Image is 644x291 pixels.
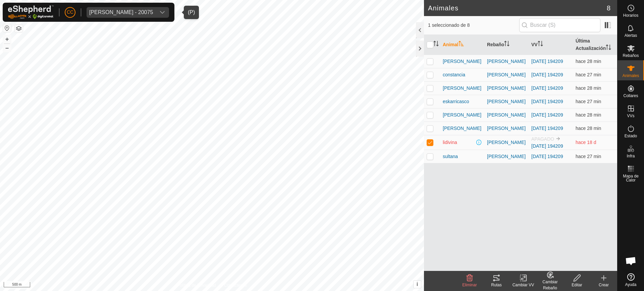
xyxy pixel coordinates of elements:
[487,98,526,105] div: [PERSON_NAME]
[443,153,458,160] span: sultana
[487,139,526,146] div: [PERSON_NAME]
[504,42,509,47] p-sorticon: Activar para ordenar
[573,35,617,55] th: Última Actualización
[510,282,537,288] div: Cambiar VV
[443,139,457,146] span: lidivina
[487,71,526,78] div: [PERSON_NAME]
[623,13,638,17] span: Horarios
[576,154,601,159] span: 25 sept 2025, 7:07
[531,143,563,149] a: [DATE] 194209
[590,282,617,288] div: Crear
[443,71,465,78] span: constancia
[607,3,610,13] span: 8
[625,33,637,38] span: Alertas
[8,5,54,19] img: Logo Gallagher
[67,9,73,16] span: CC
[618,271,644,289] a: Ayuda
[177,282,216,288] a: Política de Privacidad
[606,46,611,51] p-sorticon: Activar para ordenar
[531,136,554,142] span: APAGADO
[555,136,561,141] img: hasta
[483,282,510,288] div: Rutas
[538,42,543,47] p-sorticon: Activar para ordenar
[443,112,481,119] span: [PERSON_NAME]
[531,59,563,64] a: [DATE] 194209
[443,58,481,65] span: [PERSON_NAME]
[531,85,563,91] a: [DATE] 194209
[414,281,421,288] button: i
[487,153,526,160] div: [PERSON_NAME]
[487,85,526,92] div: [PERSON_NAME]
[627,114,634,118] span: VVs
[443,85,481,92] span: [PERSON_NAME]
[484,35,529,55] th: Rebaño
[440,35,484,55] th: Animal
[623,74,639,78] span: Animales
[619,174,642,182] span: Mapa de Calor
[3,44,11,52] button: –
[428,22,519,29] span: 1 seleccionado de 8
[576,72,601,77] span: 25 sept 2025, 7:07
[623,94,638,98] span: Collares
[625,134,637,138] span: Estado
[462,283,477,287] span: Eliminar
[529,35,573,55] th: VV
[576,140,596,145] span: 6 sept 2025, 20:07
[428,4,607,12] h2: Animales
[531,126,563,131] a: [DATE] 194209
[625,283,637,287] span: Ayuda
[487,58,526,65] div: [PERSON_NAME]
[15,24,23,32] button: Capas del Mapa
[417,281,418,287] span: i
[433,42,439,47] p-sorticon: Activar para ordenar
[623,54,639,58] span: Rebaños
[576,126,601,131] span: 25 sept 2025, 7:07
[531,154,563,159] a: [DATE] 194209
[537,279,563,291] div: Cambiar Rebaño
[531,99,563,104] a: [DATE] 194209
[443,125,481,132] span: [PERSON_NAME]
[3,24,11,32] button: Restablecer Mapa
[627,154,635,158] span: Infra
[531,72,563,77] a: [DATE] 194209
[89,10,153,15] div: [PERSON_NAME] - 20075
[563,282,590,288] div: Editar
[621,251,641,271] div: Chat abierto
[487,112,526,119] div: [PERSON_NAME]
[576,59,601,64] span: 25 sept 2025, 7:06
[531,112,563,118] a: [DATE] 194209
[156,7,169,18] div: dropdown trigger
[443,98,469,105] span: eskarricasco
[87,7,156,18] span: Olegario Arranz Rodrigo - 20075
[3,35,11,43] button: +
[576,112,601,118] span: 25 sept 2025, 7:07
[576,85,601,91] span: 25 sept 2025, 7:07
[459,42,464,47] p-sorticon: Activar para ordenar
[519,18,600,32] input: Buscar (S)
[224,282,247,288] a: Contáctenos
[487,125,526,132] div: [PERSON_NAME]
[576,99,601,104] span: 25 sept 2025, 7:07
